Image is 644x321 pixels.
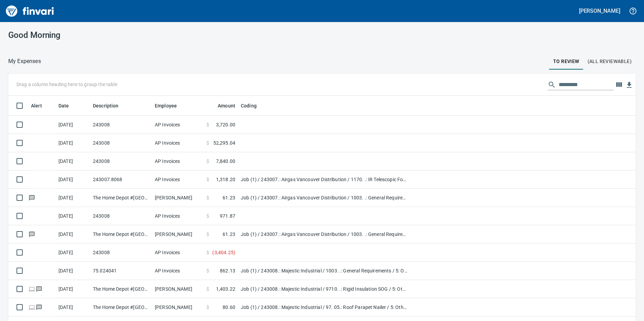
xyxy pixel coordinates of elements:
td: [DATE] [56,280,90,298]
button: Choose columns to display [614,80,624,90]
td: [PERSON_NAME] [152,280,204,298]
span: Has messages [28,195,35,200]
td: [PERSON_NAME] [152,225,204,244]
span: Date [58,102,78,110]
td: [DATE] [56,262,90,280]
span: Employee [155,102,186,110]
td: [DATE] [56,207,90,225]
span: Has messages [28,232,35,236]
td: 243008 [90,207,152,225]
span: Online transaction [28,305,35,309]
span: ( 3,404.25 ) [212,249,235,256]
span: $ [206,194,209,201]
span: 971.87 [220,213,235,219]
span: $ [206,286,209,292]
p: My Expenses [8,57,41,65]
td: [DATE] [56,189,90,207]
td: [PERSON_NAME] [152,298,204,317]
td: Job (1) / 243007.: Airgas Vancouver Distribution / 1170. .: IR Telescopic Forklift 10K / 5: Other [238,170,410,189]
td: 243008 [90,134,152,152]
span: 52,295.04 [213,139,235,146]
span: $ [206,249,209,256]
td: [PERSON_NAME] [152,189,204,207]
h5: [PERSON_NAME] [579,7,620,14]
span: 862.13 [220,267,235,274]
td: Job (1) / 243008.: Majestic Industrial / 1003. .: General Requirements / 5: Other [238,262,410,280]
span: Amount [209,102,235,110]
td: The Home Depot #[GEOGRAPHIC_DATA] [90,280,152,298]
nav: breadcrumb [8,57,41,65]
span: Online transaction [28,287,35,291]
td: Job (1) / 243008.: Majestic Industrial / 9710. .: Rigid Insulation SOG / 5: Other [238,280,410,298]
span: $ [206,304,209,311]
td: [DATE] [56,170,90,189]
td: [DATE] [56,116,90,134]
td: Job (1) / 243007.: Airgas Vancouver Distribution / 1003. .: General Requirements / 5: Other [238,225,410,244]
span: Description [93,102,119,110]
span: $ [206,213,209,219]
img: Finvari [4,3,56,19]
span: $ [206,267,209,274]
td: AP Invoices [152,134,204,152]
span: $ [206,158,209,165]
span: Employee [155,102,177,110]
span: Has messages [35,287,43,291]
span: 61.23 [223,194,235,201]
td: [DATE] [56,244,90,262]
td: The Home Depot #[GEOGRAPHIC_DATA] [90,225,152,244]
td: AP Invoices [152,152,204,170]
span: Has messages [35,305,43,309]
span: 80.60 [223,304,235,311]
span: $ [206,176,209,183]
span: Alert [31,102,51,110]
td: The Home Depot #[GEOGRAPHIC_DATA] [90,189,152,207]
td: [DATE] [56,134,90,152]
span: 7,840.00 [216,158,235,165]
td: AP Invoices [152,244,204,262]
td: 243008 [90,116,152,134]
button: Download Table [624,80,634,90]
td: Job (1) / 243007.: Airgas Vancouver Distribution / 1003. .: General Requirements / 5: Other [238,189,410,207]
td: AP Invoices [152,262,204,280]
span: $ [206,231,209,238]
span: Date [58,102,69,110]
td: [DATE] [56,298,90,317]
td: [DATE] [56,225,90,244]
td: 243008 [90,244,152,262]
td: 243008 [90,152,152,170]
span: Amount [218,102,235,110]
span: $ [206,121,209,128]
td: 243007.8068 [90,170,152,189]
span: Alert [31,102,42,110]
span: To Review [553,57,579,66]
span: Coding [241,102,257,110]
button: [PERSON_NAME] [577,6,622,16]
span: (All Reviewable) [588,57,632,66]
td: Job (1) / 243008.: Majestic Industrial / 97. 05.: Roof Parapet Nailer / 5: Other [238,298,410,317]
span: Description [93,102,128,110]
h3: Good Morning [8,30,206,40]
span: $ [206,139,209,146]
td: AP Invoices [152,170,204,189]
p: Drag a column heading here to group the table [17,81,117,88]
span: 1,318.20 [216,176,235,183]
span: 61.23 [223,231,235,238]
td: AP Invoices [152,116,204,134]
span: 1,403.22 [216,286,235,292]
span: Coding [241,102,266,110]
td: 75.024041 [90,262,152,280]
span: 3,720.00 [216,121,235,128]
td: The Home Depot #[GEOGRAPHIC_DATA] [90,298,152,317]
td: [DATE] [56,152,90,170]
td: AP Invoices [152,207,204,225]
